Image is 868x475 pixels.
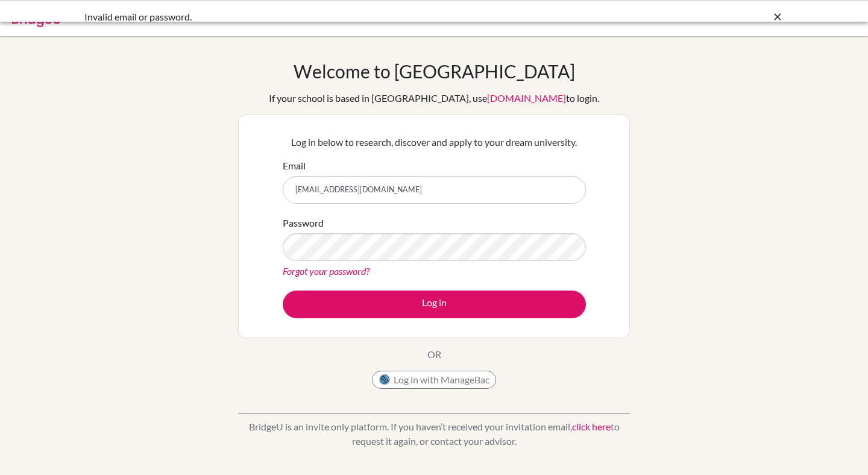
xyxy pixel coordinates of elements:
a: [DOMAIN_NAME] [487,92,566,104]
button: Log in [283,291,586,318]
div: Invalid email or password. [84,10,603,24]
a: click here [572,421,611,432]
div: If your school is based in [GEOGRAPHIC_DATA], use to login. [269,91,599,105]
p: OR [427,347,441,362]
p: BridgeU is an invite only platform. If you haven’t received your invitation email, to request it ... [238,420,630,448]
button: Log in with ManageBac [372,371,496,389]
h1: Welcome to [GEOGRAPHIC_DATA] [294,60,575,82]
a: Forgot your password? [283,265,370,277]
label: Password [283,216,324,230]
label: Email [283,159,306,173]
p: Log in below to research, discover and apply to your dream university. [283,135,586,149]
